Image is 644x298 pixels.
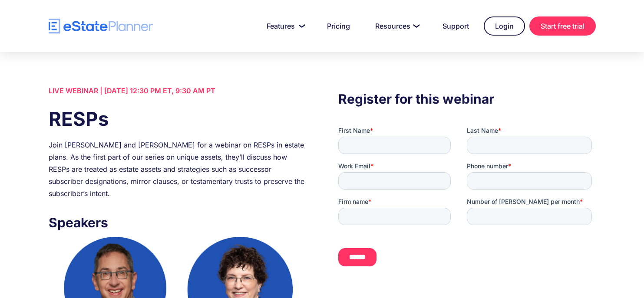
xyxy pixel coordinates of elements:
[365,17,428,35] a: Resources
[49,85,306,97] div: LIVE WEBINAR | [DATE] 12:30 PM ET, 9:30 AM PT
[529,16,596,36] a: Start free trial
[49,19,153,34] a: home
[317,17,360,35] a: Pricing
[256,17,312,35] a: Features
[49,139,306,200] div: Join [PERSON_NAME] and [PERSON_NAME] for a webinar on RESPs in estate plans. As the first part of...
[338,126,595,282] iframe: Form 0
[338,89,595,109] h3: Register for this webinar
[432,17,479,35] a: Support
[49,213,306,233] h3: Speakers
[484,16,525,36] a: Login
[49,105,306,132] h1: RESPs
